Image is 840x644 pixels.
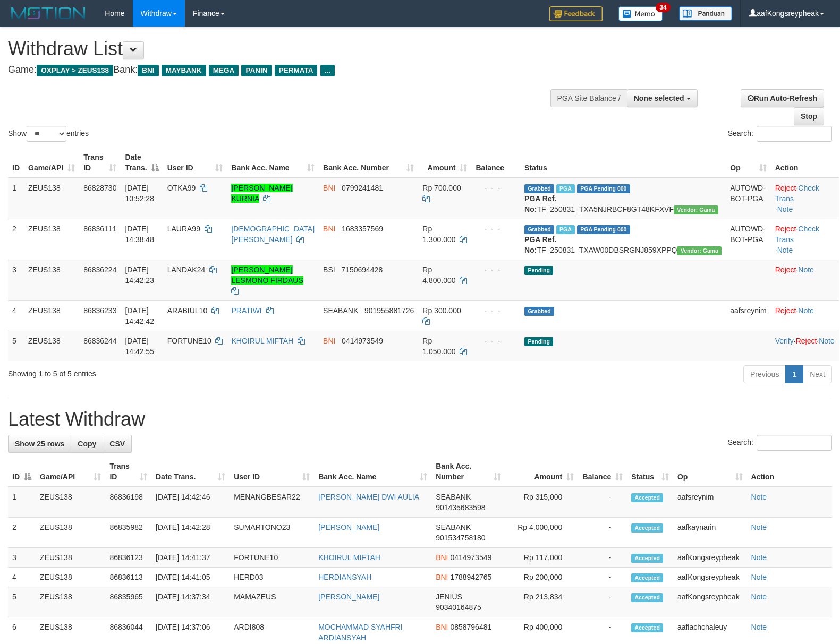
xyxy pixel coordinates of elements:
a: [PERSON_NAME] KURNIA [231,184,292,203]
span: None selected [634,94,684,102]
span: Pending [524,337,553,346]
td: ZEUS138 [36,568,105,587]
span: CSV [109,440,125,448]
span: Copy 901435683598 to clipboard [436,503,485,512]
img: Feedback.jpg [549,6,603,21]
td: MENANGBESAR22 [230,487,314,518]
th: Balance [471,148,520,178]
span: SEABANK [436,523,471,531]
a: [PERSON_NAME] [318,593,379,601]
th: Action [771,148,839,178]
td: 4 [8,568,36,587]
span: Rp 700.000 [422,184,461,192]
td: TF_250831_TXAW00DBSRGNJ859XPPQ [520,219,726,260]
th: ID: activate to sort column descending [8,457,36,487]
td: HERD03 [230,568,314,587]
a: Reject [775,225,796,233]
div: - - - [476,336,516,346]
td: 2 [8,518,36,548]
td: aafKongsreypheak [673,568,747,587]
th: Amount: activate to sort column ascending [505,457,578,487]
label: Search: [728,126,832,142]
span: Copy 0414973549 to clipboard [450,553,491,562]
a: Note [777,205,793,213]
span: BNI [436,623,448,631]
td: · [771,300,839,331]
a: [PERSON_NAME] DWI AULIA [318,493,419,501]
span: Accepted [631,573,663,582]
td: [DATE] 14:37:34 [151,587,230,617]
a: Note [798,265,814,274]
span: FORTUNE10 [167,337,211,345]
th: Op: activate to sort column ascending [673,457,747,487]
td: [DATE] 14:41:05 [151,568,230,587]
span: [DATE] 14:42:42 [125,306,154,325]
span: Copy 901955881726 to clipboard [364,306,414,315]
td: 86836123 [105,548,151,568]
th: User ID: activate to sort column ascending [163,148,227,178]
a: Reject [796,337,817,345]
span: JENIUS [436,593,462,601]
span: BSI [323,265,335,274]
span: [DATE] 14:42:23 [125,265,154,285]
span: Accepted [631,493,663,502]
span: Copy 0799241481 to clipboard [342,184,383,192]
td: SUMARTONO23 [230,518,314,548]
span: BNI [323,184,335,192]
span: BNI [323,225,335,233]
span: [DATE] 10:52:28 [125,184,154,203]
span: Grabbed [524,225,554,234]
span: Marked by aafsreyleap [556,225,575,234]
td: 3 [8,260,24,300]
span: 86828730 [83,184,116,192]
th: Balance: activate to sort column ascending [578,457,627,487]
span: BNI [323,337,335,345]
span: Rp 1.300.000 [422,225,455,244]
span: BNI [436,573,448,581]
th: Amount: activate to sort column ascending [418,148,471,178]
span: MAYBANK [162,65,206,76]
span: Rp 1.050.000 [422,337,455,356]
span: Show 25 rows [15,440,64,448]
span: LAURA99 [167,225,200,233]
td: 86835982 [105,518,151,548]
span: OTKA99 [167,184,196,192]
td: · · [771,219,839,260]
span: Accepted [631,523,663,533]
span: Copy 1788942765 to clipboard [450,573,491,581]
a: MOCHAMMAD SYAHFRI ARDIANSYAH [318,623,402,642]
th: ID [8,148,24,178]
td: ZEUS138 [36,518,105,548]
th: Bank Acc. Number: activate to sort column ascending [431,457,505,487]
td: FORTUNE10 [230,548,314,568]
a: Note [798,306,814,315]
span: Copy [78,440,96,448]
td: aafKongsreypheak [673,548,747,568]
th: Trans ID: activate to sort column ascending [79,148,121,178]
td: - [578,487,627,518]
th: Bank Acc. Number: activate to sort column ascending [319,148,418,178]
a: Check Trans [775,184,819,203]
td: aafsreynim [673,487,747,518]
a: 1 [785,365,803,383]
td: aafsreynim [726,300,770,331]
td: 4 [8,300,24,331]
button: None selected [627,89,698,107]
a: Check Trans [775,225,819,244]
td: 1 [8,178,24,219]
td: TF_250831_TXA5NJRBCF8GT48KFXVF [520,178,726,219]
th: Bank Acc. Name: activate to sort column ascending [314,457,431,487]
label: Show entries [8,126,89,142]
img: MOTION_logo.png [8,5,89,21]
h1: Latest Withdraw [8,409,832,430]
td: [DATE] 14:42:28 [151,518,230,548]
span: 86836233 [83,306,116,315]
td: 5 [8,587,36,617]
a: Reject [775,184,796,192]
a: CSV [103,435,132,453]
td: ZEUS138 [24,300,79,331]
td: · [771,260,839,300]
span: Copy 0414973549 to clipboard [342,337,383,345]
td: ZEUS138 [36,587,105,617]
a: KHOIRUL MIFTAH [231,337,293,345]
